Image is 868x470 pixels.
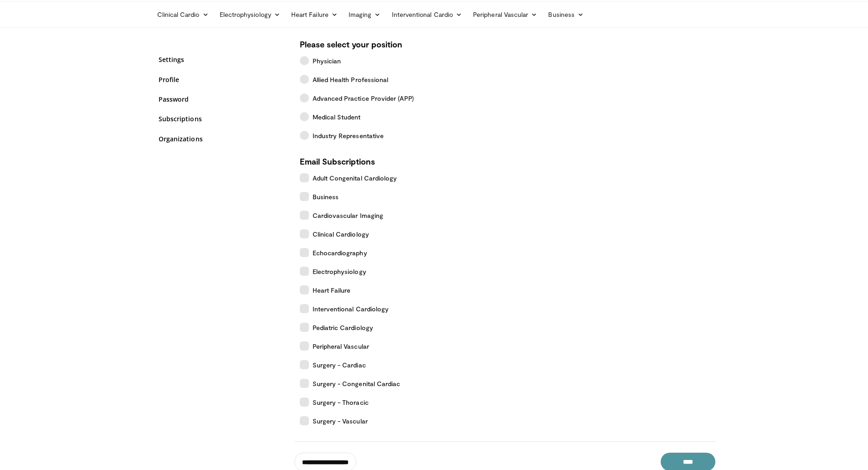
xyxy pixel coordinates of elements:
[313,229,369,239] span: Clinical Cardiology
[313,211,384,220] span: Cardiovascular Imaging
[313,360,366,370] span: Surgery - Cardiac
[313,416,368,426] span: Surgery - Vascular
[313,304,389,314] span: Interventional Cardiology
[313,56,341,66] span: Physician
[313,341,369,351] span: Peripheral Vascular
[313,267,366,276] span: Electrophysiology
[159,75,286,84] a: Profile
[159,55,286,64] a: Settings
[152,5,214,24] a: Clinical Cardio
[300,156,375,166] strong: Email Subscriptions
[313,192,339,201] span: Business
[159,94,286,104] a: Password
[467,5,543,24] a: Peripheral Vascular
[313,323,373,332] span: Pediatric Cardiology
[313,112,361,122] span: Medical Student
[159,114,286,124] a: Subscriptions
[313,285,351,295] span: Heart Failure
[313,93,414,103] span: Advanced Practice Provider (APP)
[313,379,401,388] span: Surgery - Congenital Cardiac
[313,398,369,407] span: Surgery - Thoracic
[313,173,397,183] span: Adult Congenital Cardiology
[300,39,402,49] strong: Please select your position
[386,5,468,24] a: Interventional Cardio
[286,5,343,24] a: Heart Failure
[313,131,384,140] span: Industry Representative
[343,5,386,24] a: Imaging
[214,5,286,24] a: Electrophysiology
[313,248,367,258] span: Echocardiography
[313,75,389,84] span: Allied Health Professional
[159,134,286,144] a: Organizations
[543,5,589,24] a: Business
